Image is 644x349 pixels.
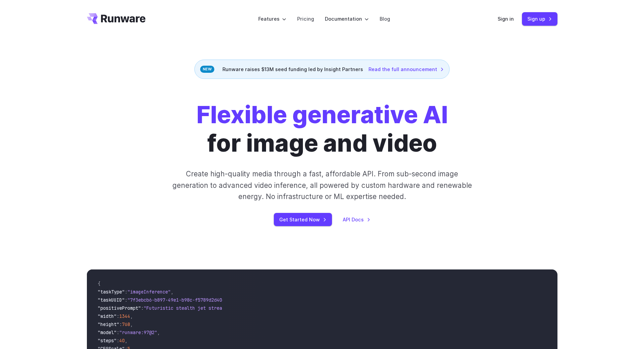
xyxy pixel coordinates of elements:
[117,337,119,344] span: :
[196,101,448,157] h1: for image and video
[171,289,173,295] span: ,
[98,329,117,335] span: "model"
[117,329,119,335] span: :
[196,100,448,129] strong: Flexible generative AI
[98,337,117,344] span: "steps"
[130,313,133,319] span: ,
[141,305,144,311] span: :
[171,168,473,202] p: Create high-quality media through a fast, affordable API. From sub-second image generation to adv...
[325,15,369,23] label: Documentation
[98,313,117,319] span: "width"
[127,289,171,295] span: "imageInference"
[117,313,119,319] span: :
[125,297,127,303] span: :
[98,305,141,311] span: "positivePrompt"
[119,313,130,319] span: 1344
[274,213,332,226] a: Get Started Now
[127,297,230,303] span: "7f3ebcb6-b897-49e1-b98c-f5789d2d40d7"
[119,329,157,335] span: "runware:97@2"
[498,15,514,23] a: Sign in
[87,13,146,24] a: Go to /
[144,305,390,311] span: "Futuristic stealth jet streaking through a neon-lit cityscape with glowing purple exhaust"
[122,321,130,327] span: 768
[130,321,133,327] span: ,
[119,337,125,344] span: 40
[119,321,122,327] span: :
[125,289,127,295] span: :
[125,337,127,344] span: ,
[98,289,125,295] span: "taskType"
[98,297,125,303] span: "taskUUID"
[380,15,390,23] a: Blog
[194,60,450,79] div: Runware raises $13M seed funding led by Insight Partners
[297,15,314,23] a: Pricing
[98,281,100,287] span: {
[343,216,371,223] a: API Docs
[157,329,160,335] span: ,
[258,15,286,23] label: Features
[368,65,444,73] a: Read the full announcement
[522,12,557,25] a: Sign up
[98,321,119,327] span: "height"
